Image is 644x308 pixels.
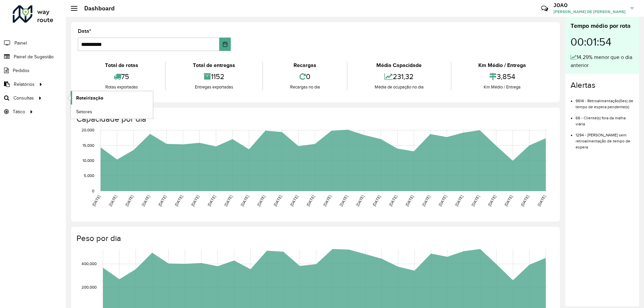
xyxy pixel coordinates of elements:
[71,91,153,105] a: Roteirização
[372,194,381,207] text: [DATE]
[240,194,250,207] text: [DATE]
[273,194,282,207] text: [DATE]
[83,158,94,163] text: 10,000
[82,285,97,289] text: 200,000
[537,194,546,207] text: [DATE]
[289,194,299,207] text: [DATE]
[256,194,266,207] text: [DATE]
[438,194,447,207] text: [DATE]
[537,1,552,16] a: Contato Rápido
[520,194,530,207] text: [DATE]
[576,93,634,110] li: 9614 - Retroalimentação(ões) de tempo de espera pendente(s)
[349,61,449,69] div: Média Capacidade
[349,84,449,90] div: Média de ocupação no dia
[571,80,634,90] h4: Alertas
[82,128,94,132] text: 20,000
[76,114,553,124] h4: Capacidade por dia
[571,53,634,69] div: 14,29% menor que o dia anterior
[388,194,398,207] text: [DATE]
[553,2,626,8] h3: JOAO
[91,194,101,207] text: [DATE]
[79,84,163,90] div: Rotas exportadas
[219,38,231,51] button: Choose Date
[421,194,431,207] text: [DATE]
[141,194,151,207] text: [DATE]
[553,9,626,15] span: [PERSON_NAME] DE [PERSON_NAME]
[349,69,449,84] div: 231,32
[76,95,103,102] span: Roteirização
[167,84,260,90] div: Entregas exportadas
[454,194,464,207] text: [DATE]
[13,95,34,102] span: Consultas
[265,61,345,69] div: Recargas
[576,127,634,150] li: 1294 - [PERSON_NAME] sem retroalimentação de tempo de espera
[453,69,551,84] div: 3,854
[190,194,200,207] text: [DATE]
[157,194,167,207] text: [DATE]
[405,194,414,207] text: [DATE]
[79,69,163,84] div: 75
[576,110,634,127] li: 66 - Cliente(s) fora da malha viária
[13,67,30,74] span: Pedidos
[14,53,54,60] span: Painel de Sugestão
[14,81,35,88] span: Relatórios
[265,69,345,84] div: 0
[265,84,345,90] div: Recargas no dia
[13,108,25,115] span: Tático
[571,30,634,53] div: 00:01:54
[471,194,480,207] text: [DATE]
[82,262,97,266] text: 400,000
[83,143,94,147] text: 15,000
[84,174,94,178] text: 5,000
[571,21,634,30] div: Tempo médio por rota
[453,84,551,90] div: Km Médio / Entrega
[76,108,92,115] span: Setores
[167,69,260,84] div: 1152
[71,105,153,118] a: Setores
[79,61,163,69] div: Total de rotas
[453,61,551,69] div: Km Médio / Entrega
[92,189,94,193] text: 0
[174,194,183,207] text: [DATE]
[207,194,216,207] text: [DATE]
[124,194,134,207] text: [DATE]
[14,40,27,47] span: Painel
[223,194,233,207] text: [DATE]
[339,194,348,207] text: [DATE]
[487,194,497,207] text: [DATE]
[306,194,315,207] text: [DATE]
[503,194,513,207] text: [DATE]
[77,5,115,12] h2: Dashboard
[108,194,118,207] text: [DATE]
[167,61,260,69] div: Total de entregas
[76,234,553,243] h4: Peso por dia
[355,194,365,207] text: [DATE]
[322,194,332,207] text: [DATE]
[78,27,91,35] label: Data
